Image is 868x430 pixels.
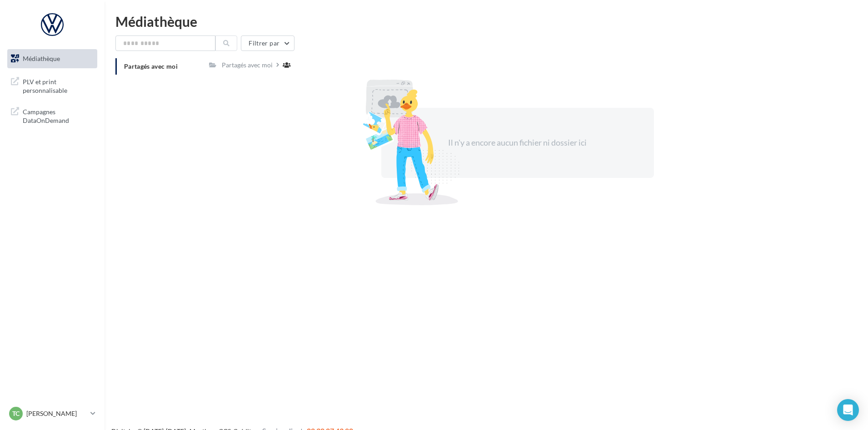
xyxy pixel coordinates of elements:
a: Campagnes DataOnDemand [5,102,99,129]
span: Il n'y a encore aucun fichier ni dossier ici [448,137,587,147]
div: Médiathèque [115,15,857,28]
span: Partagés avec moi [124,62,178,70]
span: TC [12,409,20,418]
span: Médiathèque [23,55,60,62]
button: Filtrer par [241,35,294,51]
div: Open Intercom Messenger [837,399,859,421]
a: Médiathèque [5,49,99,68]
div: Partagés avec moi [222,61,273,70]
span: Campagnes DataOnDemand [23,106,94,125]
p: [PERSON_NAME] [26,409,87,418]
span: PLV et print personnalisable [23,76,94,95]
a: TC [PERSON_NAME] [7,405,97,422]
a: PLV et print personnalisable [5,72,99,99]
